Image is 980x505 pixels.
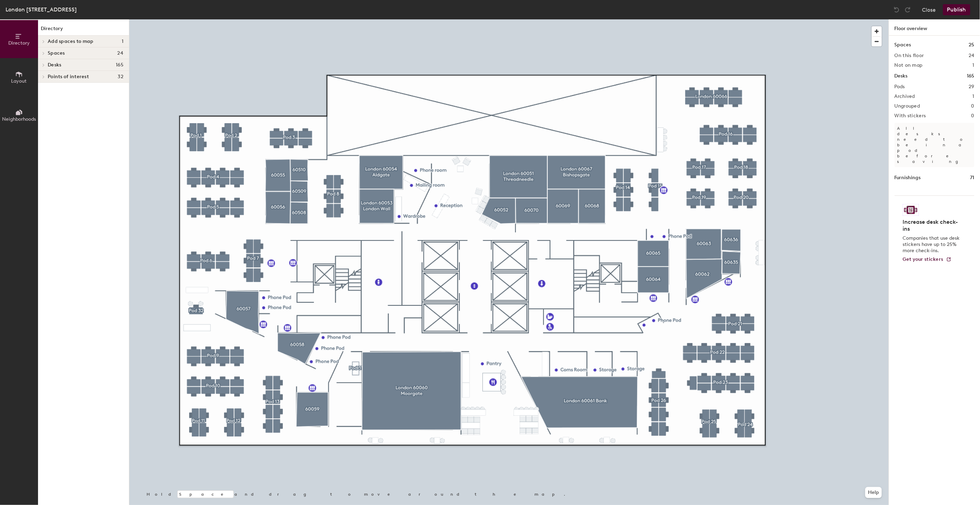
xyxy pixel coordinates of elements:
img: Sticker logo [903,204,919,216]
span: Get your stickers [903,256,943,262]
span: Directory [8,40,30,46]
button: Help [865,487,882,498]
h2: 0 [971,103,974,109]
h1: Spaces [895,41,911,49]
h1: 71 [970,174,974,182]
h2: Archived [895,94,915,99]
button: Publish [943,4,970,15]
span: Neighborhoods [2,116,36,122]
h1: 25 [969,41,974,49]
div: London [STREET_ADDRESS] [6,5,77,14]
h2: 1 [973,63,974,68]
h2: On this floor [895,53,924,58]
h2: Ungrouped [895,103,920,109]
span: 165 [116,62,123,68]
h1: Desks [895,72,908,80]
h2: 0 [971,113,974,119]
h1: Floor overview [889,19,980,36]
h1: Directory [38,25,129,36]
span: 24 [117,50,123,56]
img: Redo [904,6,911,13]
h2: Pods [895,84,905,90]
h2: 1 [973,94,974,99]
p: Companies that use desk stickers have up to 25% more check-ins. [903,235,962,254]
span: 32 [118,74,123,80]
span: Points of interest [48,74,89,80]
span: 1 [122,39,123,44]
h1: Furnishings [895,174,921,182]
h2: 29 [969,84,974,90]
img: Undo [893,6,900,13]
a: Get your stickers [903,257,952,263]
span: Desks [48,62,61,68]
span: Layout [11,78,27,84]
h2: 24 [969,53,974,58]
h2: With stickers [895,113,926,119]
button: Close [922,4,936,15]
h4: Increase desk check-ins [903,219,962,232]
h2: Not on map [895,63,923,68]
span: Add spaces to map [48,39,94,44]
h1: 165 [967,72,974,80]
span: Spaces [48,50,65,56]
p: All desks need to be in a pod before saving [895,123,974,167]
